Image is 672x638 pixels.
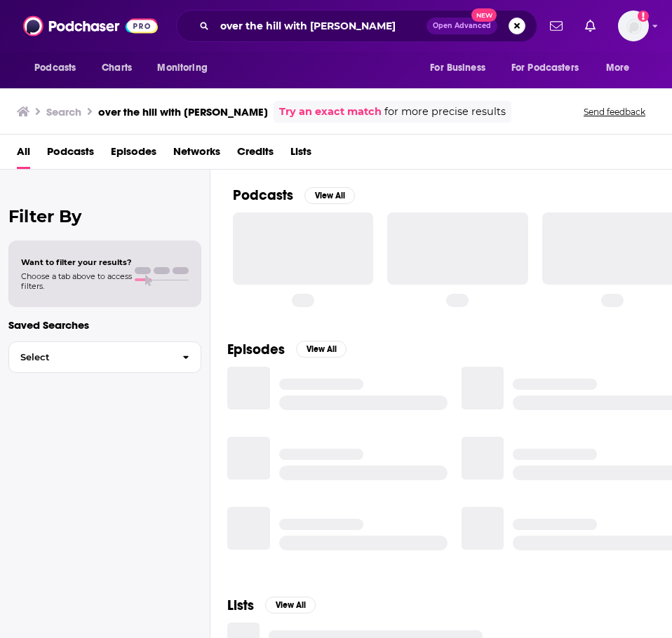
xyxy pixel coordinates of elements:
[111,140,156,169] a: Episodes
[430,58,485,78] span: For Business
[544,14,568,38] a: Show notifications dropdown
[618,11,649,41] span: Logged in as GregKubie
[638,11,649,22] svg: Add a profile image
[102,58,132,78] span: Charts
[21,257,132,267] span: Want to filter your results?
[420,55,503,81] button: open menu
[176,10,537,42] div: Search podcasts, credits, & more...
[227,341,347,358] a: EpisodesView All
[511,58,579,78] span: For Podcasters
[471,8,497,22] span: New
[227,597,254,614] h2: Lists
[98,105,268,118] h3: over the hill with [PERSON_NAME]
[233,186,293,204] h2: Podcasts
[157,58,207,78] span: Monitoring
[34,58,76,78] span: Podcasts
[233,186,355,204] a: PodcastsView All
[618,11,649,41] img: User Profile
[47,140,94,169] a: Podcasts
[384,104,506,120] span: for more precise results
[23,13,158,39] img: Podchaser - Follow, Share and Rate Podcasts
[147,55,225,81] button: open menu
[279,104,382,120] a: Try an exact match
[8,318,201,332] p: Saved Searches
[227,597,316,614] a: ListsView All
[8,206,201,226] h2: Filter By
[290,140,311,169] a: Lists
[579,14,601,38] a: Show notifications dropdown
[9,353,171,362] span: Select
[304,187,355,204] button: View All
[8,341,201,373] button: Select
[606,58,630,78] span: More
[46,105,81,118] h3: Search
[237,140,274,169] a: Credits
[618,11,649,41] button: Show profile menu
[93,55,140,81] a: Charts
[579,106,650,118] button: Send feedback
[21,271,132,291] span: Choose a tab above to access filters.
[502,55,599,81] button: open menu
[173,140,220,169] a: Networks
[596,55,647,81] button: open menu
[17,140,30,169] a: All
[215,15,426,37] input: Search podcasts, credits, & more...
[227,341,285,358] h2: Episodes
[265,597,316,613] button: View All
[426,18,497,34] button: Open AdvancedNew
[296,341,347,358] button: View All
[433,22,491,29] span: Open Advanced
[25,55,94,81] button: open menu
